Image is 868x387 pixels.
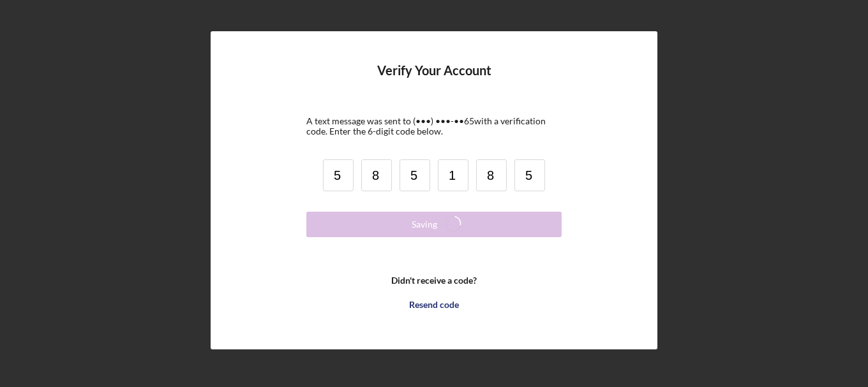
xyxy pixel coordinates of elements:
[306,292,562,318] button: Resend code
[306,212,562,237] button: Saving
[412,212,437,237] div: Saving
[377,63,491,97] h4: Verify Your Account
[306,116,562,136] div: A text message was sent to (•••) •••-•• 65 with a verification code. Enter the 6-digit code below.
[409,292,459,318] div: Resend code
[391,275,477,286] b: Didn't receive a code?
